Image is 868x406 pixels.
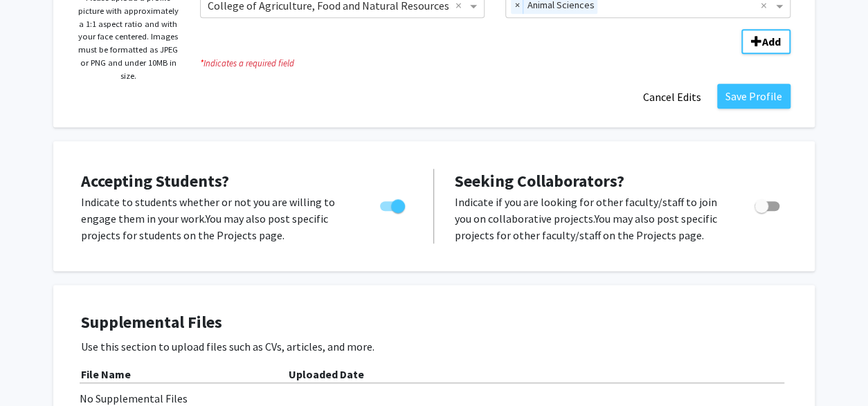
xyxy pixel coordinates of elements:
p: Indicate to students whether or not you are willing to engage them in your work. You may also pos... [81,194,354,243]
i: Indicates a required field [200,57,790,70]
h4: Supplemental Files [81,313,787,333]
p: Indicate if you are looking for other faculty/staff to join you on collaborative projects. You ma... [455,194,728,243]
span: Seeking Collaborators? [455,170,624,192]
div: Toggle [374,194,413,214]
button: Save Profile [717,84,790,109]
b: Add [762,35,781,48]
iframe: Chat [10,344,59,396]
span: Accepting Students? [81,170,229,192]
div: Toggle [749,194,787,214]
p: Use this section to upload files such as CVs, articles, and more. [81,338,787,355]
b: File Name [81,367,131,381]
b: Uploaded Date [289,367,364,381]
button: Cancel Edits [634,84,710,110]
button: Add Division/Department [741,29,790,54]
